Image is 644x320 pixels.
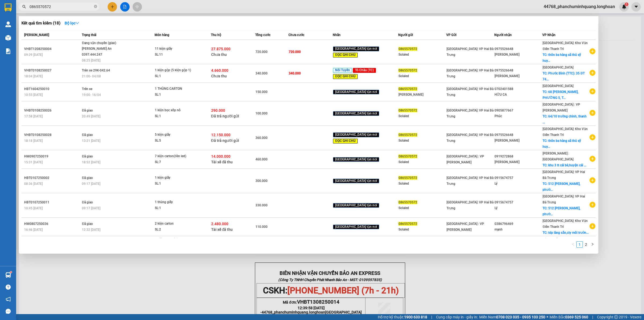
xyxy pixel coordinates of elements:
span: 08:25 [DATE] [82,59,100,62]
span: TC: tdp làng sắn,cty môi trườn... [543,231,589,235]
span: [GEOGRAPHIC_DATA]: VP Hai Bà Trưng [447,47,493,57]
a: 1 [577,242,583,247]
span: down [75,21,79,25]
span: 340.000 [255,71,268,75]
li: 1 [576,241,583,248]
div: 0975526648 [495,68,542,73]
span: Đã giao [82,222,93,226]
span: Đã giao [82,176,93,180]
span: ĐỌC GHI CHÚ [333,139,358,143]
img: warehouse-icon [5,35,11,41]
li: Previous Page [570,241,576,248]
img: logo-vxr [5,3,12,12]
div: SL: 11 [155,52,195,58]
span: 720.000 [289,50,301,54]
div: SL: 1 [155,205,195,211]
span: TC: 512 [PERSON_NAME], phườ... [543,182,580,192]
span: ĐỌC GHI CHÚ [333,74,358,79]
div: 0702401588 [495,86,542,92]
span: Người nhận [494,33,512,37]
span: close-circle [94,5,97,8]
div: [PERSON_NAME] An 0397.444.247 [82,46,122,57]
span: VP Gửi [446,33,456,37]
span: left [572,243,575,246]
span: [GEOGRAPHIC_DATA] [543,84,573,88]
div: [PERSON_NAME] [495,138,542,143]
span: right [591,243,594,246]
span: 360.000 [255,136,268,140]
span: [GEOGRAPHIC_DATA] [543,66,573,69]
strong: Bộ lọc [65,21,79,25]
span: 10:55 [DATE] [24,93,43,97]
span: plus-circle [590,223,595,229]
span: 110.000 [255,225,268,229]
span: Nối Tuyến [333,68,352,73]
div: HM0807250036 [24,221,80,227]
span: [GEOGRAPHIC_DATA]: VP Hai Bà Trưng [447,200,493,210]
div: SL: 5 [155,138,195,144]
span: Đã giao [82,133,93,137]
div: Solaled [398,159,446,165]
span: plus-circle [590,156,595,162]
span: [GEOGRAPHIC_DATA]: VP Hai Bà Trưng [447,69,493,78]
div: SL: 7 [155,159,195,165]
input: Tìm tên, số ĐT hoặc mã đơn [30,4,93,10]
span: 0865570572 [398,109,417,112]
div: Solaled [398,138,446,143]
span: Thu hộ [211,33,221,37]
span: Trên xe 29K-042.64 [82,69,110,72]
span: 290.000 [211,108,225,113]
div: SL: 1 [155,181,195,187]
span: Đã giao [82,200,93,204]
div: HBT0107250002 [24,175,80,181]
span: Tô Châu (TC) [353,68,376,73]
div: HBT1604250010 [24,86,80,92]
span: 10:45 [DATE] [24,206,43,210]
span: [GEOGRAPHIC_DATA] : VP [PERSON_NAME] [543,103,580,112]
span: [GEOGRAPHIC_DATA] tận nơi [333,132,379,137]
div: SL: 1 [155,92,195,98]
img: warehouse-icon [5,272,11,278]
div: 0975526648 [495,132,542,138]
li: Next Page [589,241,596,248]
span: [GEOGRAPHIC_DATA] : VP [PERSON_NAME] [447,222,484,232]
span: plus-circle [590,48,595,54]
div: SL: 1 [155,73,195,79]
span: 27.875.000 [211,47,230,51]
span: [GEOGRAPHIC_DATA] tận nơi [333,225,379,229]
sup: 1 [10,271,12,273]
div: [PERSON_NAME] [495,52,542,57]
span: Chưa thu [211,52,227,57]
span: [GEOGRAPHIC_DATA]: VP Hai Bà Trưng [447,176,493,186]
div: 0975526648 [495,46,542,52]
div: 1 kiện giấy [155,175,195,181]
span: VP Nhận [542,33,555,37]
button: right [589,241,596,248]
span: 21:00 - 04/08 [82,74,101,78]
span: notification [6,297,11,302]
span: close-circle [94,4,97,9]
span: [GEOGRAPHIC_DATA]: VP Hai Bà Trưng [447,133,493,143]
span: Nhãn [333,33,341,37]
li: 2 [583,241,589,248]
span: plus-circle [590,177,595,183]
div: 7 kiện carton(đèn led) [155,153,195,159]
button: Bộ lọcdown [60,19,83,27]
div: [PERSON_NAME] [398,92,446,98]
span: 20:49 [DATE] [82,114,100,118]
span: TC: 512 [PERSON_NAME], phườ... [543,206,580,216]
div: Solaled [398,73,446,79]
span: Đã trả người gửi [211,114,239,118]
span: 12.150.000 [211,133,230,137]
span: Món hàng [155,33,169,37]
span: TC: thôn ba hàng xã thủ sỹ huy... [543,53,581,63]
div: 1 kiện gộp (5 kiện gộp 1) [155,67,195,73]
span: [GEOGRAPHIC_DATA] tận nơi [333,111,379,116]
div: 0386796469 [495,221,542,227]
span: 0865570572 [398,69,417,72]
div: Lý [495,205,542,211]
div: VHBT0108250028 [24,132,80,138]
span: 0865570572 [398,47,417,51]
span: 150.000 [255,90,268,94]
span: 0865570572 [398,133,417,137]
